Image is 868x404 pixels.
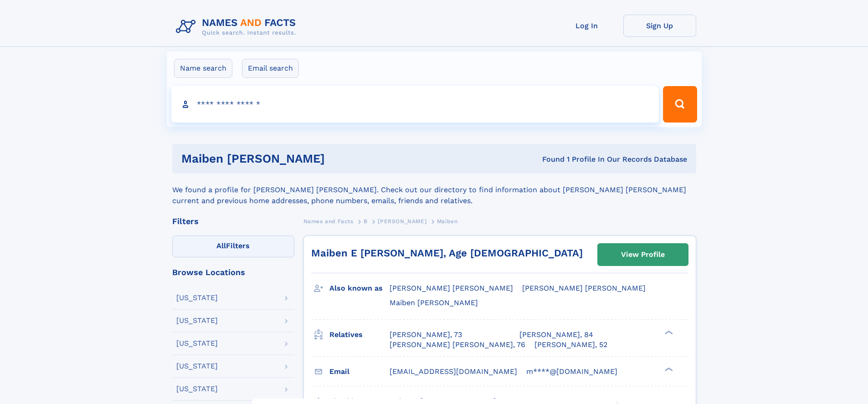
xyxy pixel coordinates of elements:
h1: Maiben [PERSON_NAME] [181,153,434,164]
a: [PERSON_NAME], 73 [390,330,462,340]
div: [US_STATE] [176,294,218,302]
img: Logo Names and Facts [172,15,303,39]
a: Names and Facts [303,215,354,227]
a: Sign Up [623,15,696,37]
span: Maiben [437,218,458,225]
span: [EMAIL_ADDRESS][DOMAIN_NAME] [390,367,517,376]
span: [PERSON_NAME] [378,218,426,225]
div: Filters [172,217,294,225]
div: [US_STATE] [176,317,218,324]
a: B [364,215,368,227]
h3: Relatives [329,327,390,343]
span: [PERSON_NAME] [PERSON_NAME] [390,284,513,292]
span: B [364,218,368,225]
div: ❯ [663,366,673,372]
span: [PERSON_NAME] [PERSON_NAME] [522,284,646,292]
input: search input [171,86,659,123]
div: ❯ [663,329,673,335]
label: Email search [242,59,299,78]
h3: Also known as [329,281,390,296]
span: All [216,241,226,250]
div: [US_STATE] [176,385,218,393]
a: [PERSON_NAME] [PERSON_NAME], 76 [390,340,525,350]
a: [PERSON_NAME], 52 [534,340,607,350]
a: Log In [550,15,623,37]
h3: Email [329,364,390,379]
div: Found 1 Profile In Our Records Database [433,154,687,164]
a: Maiben E [PERSON_NAME], Age [DEMOGRAPHIC_DATA] [311,247,583,259]
label: Name search [174,59,232,78]
div: [US_STATE] [176,363,218,370]
span: Maiben [PERSON_NAME] [390,298,478,307]
div: Browse Locations [172,268,294,276]
button: Search Button [663,86,697,123]
div: View Profile [621,244,665,265]
a: [PERSON_NAME], 84 [519,330,593,340]
div: [US_STATE] [176,340,218,347]
div: We found a profile for [PERSON_NAME] [PERSON_NAME]. Check out our directory to find information a... [172,174,696,206]
a: [PERSON_NAME] [378,215,426,227]
label: Filters [172,235,294,257]
a: View Profile [598,244,688,266]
